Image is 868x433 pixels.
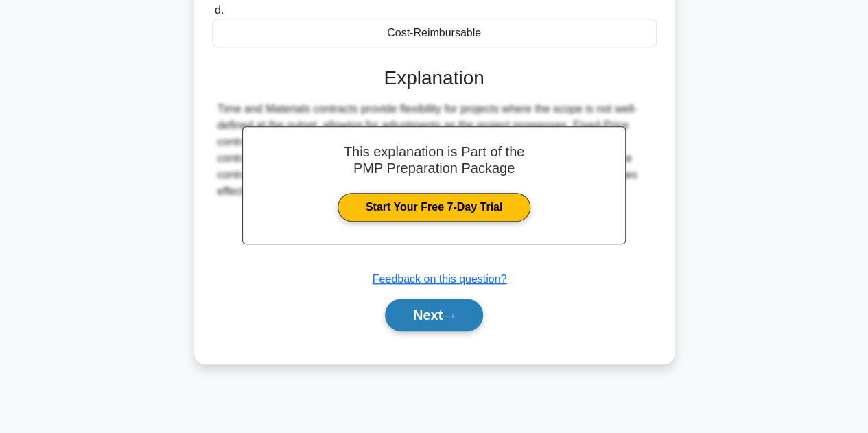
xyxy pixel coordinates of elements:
[212,19,657,47] div: Cost-Reimbursable
[220,67,648,90] h3: Explanation
[218,101,651,200] div: Time and Materials contracts provide flexibility for projects where the scope is not well-defined...
[385,299,483,331] button: Next
[338,193,530,222] a: Start Your Free 7-Day Trial
[373,273,507,285] a: Feedback on this question?
[215,4,224,16] span: d.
